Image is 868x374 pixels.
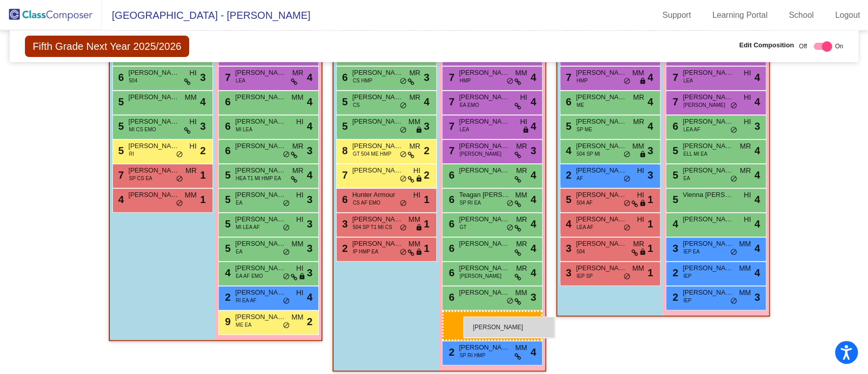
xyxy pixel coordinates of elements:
span: 2 [670,292,678,303]
span: ELL MI EA [683,150,707,158]
span: do_not_disturb_alt [730,175,737,183]
span: 7 [446,72,455,83]
span: do_not_disturb_alt [506,77,514,85]
span: GT 504 ME HMP [353,150,392,158]
span: 7 [446,145,455,156]
span: LEA [236,77,246,84]
span: lock [298,273,306,281]
span: do_not_disturb_alt [400,102,407,110]
span: MR [292,141,304,152]
span: ME [577,101,584,109]
span: HI [190,117,197,127]
span: lock [639,77,646,85]
span: [PERSON_NAME] [352,117,403,127]
span: MM [291,92,303,103]
span: HI [296,190,304,200]
span: On [835,42,843,51]
span: MR [409,141,421,152]
a: School [781,7,822,23]
span: 4 [424,94,429,109]
span: [PERSON_NAME] [576,190,627,200]
span: RI [129,150,134,158]
span: do_not_disturb_alt [730,102,737,110]
span: [PERSON_NAME] [683,117,734,127]
span: 4 [670,218,678,229]
span: HI [744,117,751,127]
span: 504 AF [577,199,593,207]
span: 4 [754,241,760,256]
span: 4 [754,167,760,183]
span: EA EMO [460,101,479,109]
span: 5 [670,169,678,181]
span: [PERSON_NAME] [129,190,179,200]
span: 4 [754,216,760,232]
span: MR [516,141,527,152]
span: 5 [223,169,231,181]
span: GT [460,223,467,231]
span: MM [185,92,196,103]
span: [PERSON_NAME] [235,68,286,78]
span: 4 [563,145,572,156]
span: 4 [563,218,572,229]
span: [PERSON_NAME] [683,287,734,298]
span: EA [236,199,243,207]
span: [GEOGRAPHIC_DATA] - [PERSON_NAME] [102,7,310,23]
span: SP RI EA [460,199,481,207]
span: 7 [446,96,455,107]
span: 6 [446,292,455,303]
span: 4 [307,119,312,134]
span: MM [515,190,527,200]
span: 6 [446,218,455,229]
span: [PERSON_NAME] [459,239,510,249]
span: MM [515,68,527,78]
span: 7 [563,72,572,83]
span: do_not_disturb_alt [400,77,407,85]
span: 5 [223,243,231,254]
span: 2 [340,243,348,254]
span: 4 [530,119,536,134]
span: HI [637,190,644,200]
span: MM [408,239,420,249]
span: 7 [223,72,231,83]
span: 4 [200,94,205,109]
span: [PERSON_NAME] [683,92,734,102]
span: 2 [223,292,231,303]
span: MR [740,165,751,176]
span: 6 [223,121,231,132]
span: do_not_disturb_alt [400,175,407,183]
span: lock [639,199,646,208]
span: HI [744,92,751,103]
span: 504 SP MI [577,150,601,158]
span: 2 [200,143,205,158]
span: EA AF EMO [236,272,263,280]
span: [PERSON_NAME] [459,92,510,102]
span: [PERSON_NAME] [459,214,510,224]
span: MM [739,263,751,274]
span: 1 [647,216,653,232]
span: LEA [683,77,693,84]
span: HMP [577,77,588,84]
span: [PERSON_NAME] [235,214,286,224]
span: MR [516,239,527,249]
span: [PERSON_NAME] [352,214,403,224]
span: 1 [200,167,205,183]
span: 5 [116,121,124,132]
span: 5 [223,194,231,205]
span: HMP [460,77,471,84]
span: 3 [530,290,536,305]
span: 1 [647,241,653,256]
span: 4 [307,94,312,109]
span: do_not_disturb_alt [506,224,514,232]
span: 2 [424,143,429,158]
span: [PERSON_NAME] [576,117,627,127]
span: [PERSON_NAME] [459,263,510,273]
span: [PERSON_NAME] [459,141,510,151]
span: 2 [424,167,429,183]
span: MM [408,117,420,127]
span: [PERSON_NAME] [352,239,403,249]
span: [PERSON_NAME] [683,263,734,273]
span: 4 [307,290,312,305]
span: [PERSON_NAME] [129,92,179,102]
span: 1 [424,216,429,232]
span: 7 [340,169,348,181]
